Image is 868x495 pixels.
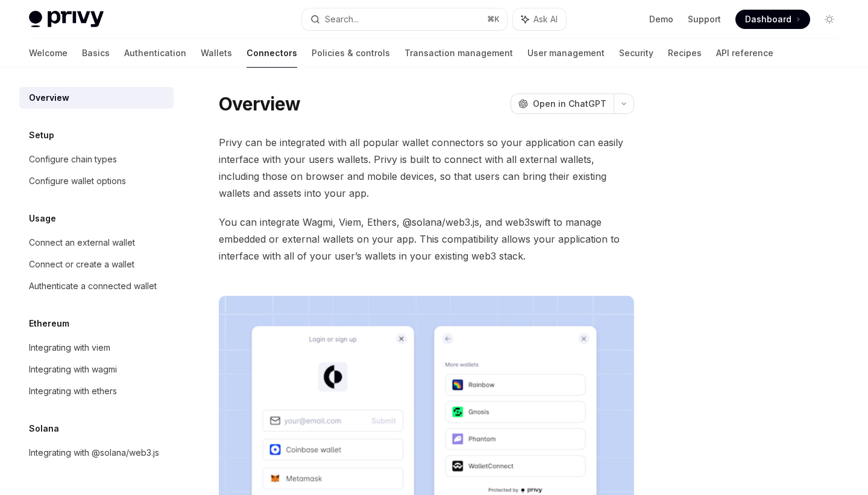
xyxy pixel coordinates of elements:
[19,275,174,297] a: Authenticate a connected wallet
[219,134,634,202] span: Privy can be integrated with all popular wallet connectors so your application can easily interfa...
[745,13,791,25] span: Dashboard
[19,380,174,402] a: Integrating with ethers
[19,87,174,109] a: Overview
[29,316,69,331] h5: Ethereum
[29,421,59,436] h5: Solana
[19,337,174,359] a: Integrating with viem
[688,13,721,25] a: Support
[201,39,232,68] a: Wallets
[29,445,159,460] div: Integrating with @solana/web3.js
[820,10,839,29] button: Toggle dark mode
[29,235,135,250] div: Connect an external wallet
[29,340,110,355] div: Integrating with viem
[487,14,500,24] span: ⌘ K
[29,257,134,272] div: Connect or create a wallet
[302,8,506,30] button: Search...⌘K
[527,39,605,68] a: User management
[29,128,54,142] h5: Setup
[735,10,810,29] a: Dashboard
[247,39,297,68] a: Connectors
[312,39,390,68] a: Policies & controls
[19,148,174,170] a: Configure chain types
[29,11,104,28] img: light logo
[716,39,773,68] a: API reference
[29,384,117,398] div: Integrating with ethers
[649,13,673,25] a: Demo
[29,211,56,226] h5: Usage
[19,170,174,192] a: Configure wallet options
[29,174,126,188] div: Configure wallet options
[29,362,117,377] div: Integrating with wagmi
[511,94,614,114] button: Open in ChatGPT
[29,279,157,293] div: Authenticate a connected wallet
[219,214,634,264] span: You can integrate Wagmi, Viem, Ethers, @solana/web3.js, and web3swift to manage embedded or exter...
[619,39,653,68] a: Security
[19,254,174,275] a: Connect or create a wallet
[219,93,300,115] h1: Overview
[19,442,174,464] a: Integrating with @solana/web3.js
[533,98,606,110] span: Open in ChatGPT
[19,232,174,254] a: Connect an external wallet
[668,39,702,68] a: Recipes
[533,13,558,25] span: Ask AI
[124,39,186,68] a: Authentication
[513,8,566,30] button: Ask AI
[29,91,69,105] div: Overview
[29,39,68,68] a: Welcome
[82,39,110,68] a: Basics
[19,359,174,380] a: Integrating with wagmi
[404,39,513,68] a: Transaction management
[29,152,117,167] div: Configure chain types
[325,12,359,27] div: Search...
